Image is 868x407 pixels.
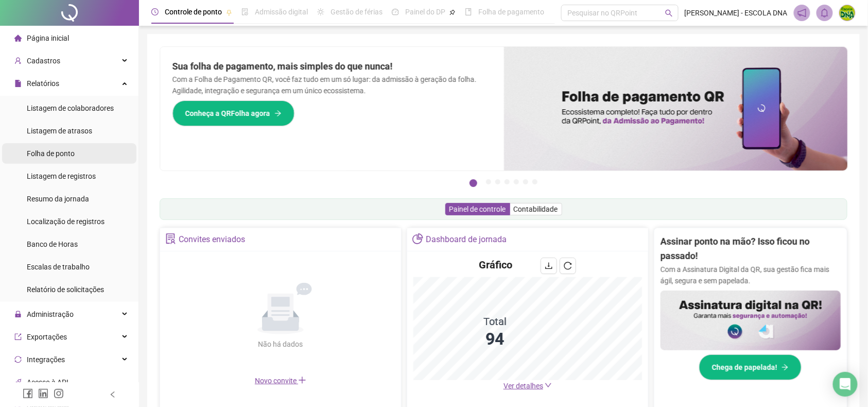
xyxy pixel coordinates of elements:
[226,9,232,15] span: pushpin
[172,100,294,126] button: Conheça a QRFolha agora
[27,57,60,65] span: Cadastros
[495,179,500,184] button: 3
[14,311,22,318] span: lock
[797,8,807,18] span: notification
[151,8,159,15] span: clock-circle
[699,354,802,380] button: Chega de papelada!
[14,333,22,341] span: export
[426,231,507,248] div: Dashboard de jornada
[54,388,64,399] span: instagram
[185,108,270,119] span: Conheça a QRFolha agora
[405,8,445,16] span: Painel do DP
[27,104,114,112] span: Listagem de colaboradores
[27,127,92,135] span: Listagem de atrasos
[486,179,491,184] button: 2
[27,355,65,364] span: Integrações
[449,205,506,213] span: Painel de controle
[661,264,841,286] p: Com a Assinatura Digital da QR, sua gestão fica mais ágil, segura e sem papelada.
[504,382,543,390] span: Ver detalhes
[14,57,22,64] span: user-add
[165,8,222,16] span: Controle de ponto
[27,34,69,42] span: Página inicial
[23,388,33,399] span: facebook
[14,35,22,42] span: home
[27,378,68,386] span: Acesso à API
[255,377,306,385] span: Novo convite
[545,262,553,270] span: download
[564,262,572,270] span: reload
[27,240,78,248] span: Banco de Horas
[782,364,789,371] span: arrow-right
[685,7,788,19] span: [PERSON_NAME] - ESCOLA DNA
[661,291,841,351] img: banner%2F02c71560-61a6-44d4-94b9-c8ab97240462.png
[840,5,855,21] img: 65556
[665,9,673,17] span: search
[27,79,59,88] span: Relatórios
[514,179,519,184] button: 5
[165,233,176,244] span: solution
[14,80,22,87] span: file
[27,333,67,341] span: Exportações
[545,382,552,389] span: down
[233,338,328,350] div: Não há dados
[523,179,528,184] button: 6
[532,179,537,184] button: 7
[27,195,89,203] span: Resumo da jornada
[449,9,456,15] span: pushpin
[27,285,104,294] span: Relatório de solicitações
[274,110,282,117] span: arrow-right
[833,372,858,397] div: Open Intercom Messenger
[712,362,777,373] span: Chega de papelada!
[298,376,306,384] span: plus
[27,172,96,180] span: Listagem de registros
[331,8,383,16] span: Gestão de férias
[470,179,477,187] button: 1
[505,179,510,184] button: 4
[27,149,75,158] span: Folha de ponto
[27,263,90,271] span: Escalas de trabalho
[255,8,308,16] span: Admissão digital
[38,388,48,399] span: linkedin
[504,382,552,390] a: Ver detalhes down
[179,231,245,248] div: Convites enviados
[14,356,22,363] span: sync
[172,74,492,96] p: Com a Folha de Pagamento QR, você faz tudo em um só lugar: da admissão à geração da folha. Agilid...
[479,258,512,272] h4: Gráfico
[392,8,399,15] span: dashboard
[412,233,423,244] span: pie-chart
[820,8,829,18] span: bell
[661,234,841,264] h2: Assinar ponto na mão? Isso ficou no passado!
[514,205,558,213] span: Contabilidade
[27,310,74,318] span: Administração
[478,8,544,16] span: Folha de pagamento
[172,59,492,74] h2: Sua folha de pagamento, mais simples do que nunca!
[27,217,105,226] span: Localização de registros
[109,391,116,398] span: left
[317,8,324,15] span: sun
[465,8,472,15] span: book
[14,379,22,386] span: api
[241,8,249,15] span: file-done
[504,47,848,171] img: banner%2F8d14a306-6205-4263-8e5b-06e9a85ad873.png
